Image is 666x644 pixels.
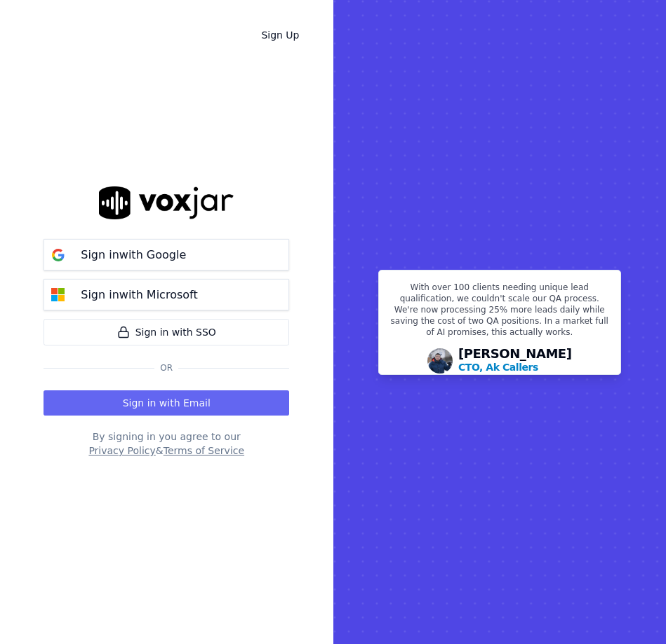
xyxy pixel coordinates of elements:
button: Sign inwith Microsoft [44,279,289,310]
p: Sign in with Google [81,247,186,263]
button: Terms of Service [164,444,244,458]
p: Sign in with Microsoft [81,287,197,303]
p: CTO, Ak Callers [458,360,538,374]
img: google Sign in button [44,241,72,269]
p: With over 100 clients needing unique lead qualification, we couldn't scale our QA process. We're ... [387,282,613,343]
button: Privacy Policy [88,444,155,458]
img: Avatar [427,348,453,374]
a: Sign Up [250,22,310,48]
div: [PERSON_NAME] [458,348,572,374]
span: Or [154,362,178,374]
img: microsoft Sign in button [44,281,72,309]
button: Sign inwith Google [44,239,289,270]
div: By signing in you agree to our & [44,430,289,458]
button: Sign in with Email [44,390,289,416]
a: Sign in with SSO [44,319,289,345]
img: logo [99,186,234,219]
